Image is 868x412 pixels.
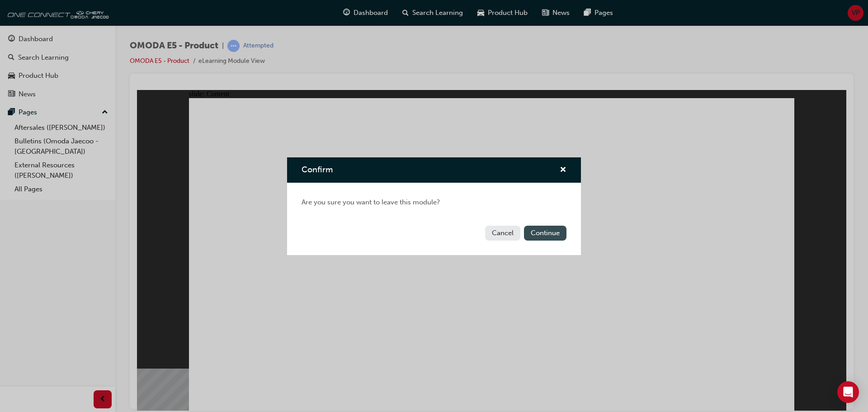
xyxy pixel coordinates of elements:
[837,381,859,403] div: Open Intercom Messenger
[485,226,520,241] button: Cancel
[560,166,566,175] span: cross-icon
[524,226,566,241] button: Continue
[287,157,581,255] div: Confirm
[302,165,333,175] span: Confirm
[287,183,581,222] div: Are you sure you want to leave this module?
[560,165,566,176] button: cross-icon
